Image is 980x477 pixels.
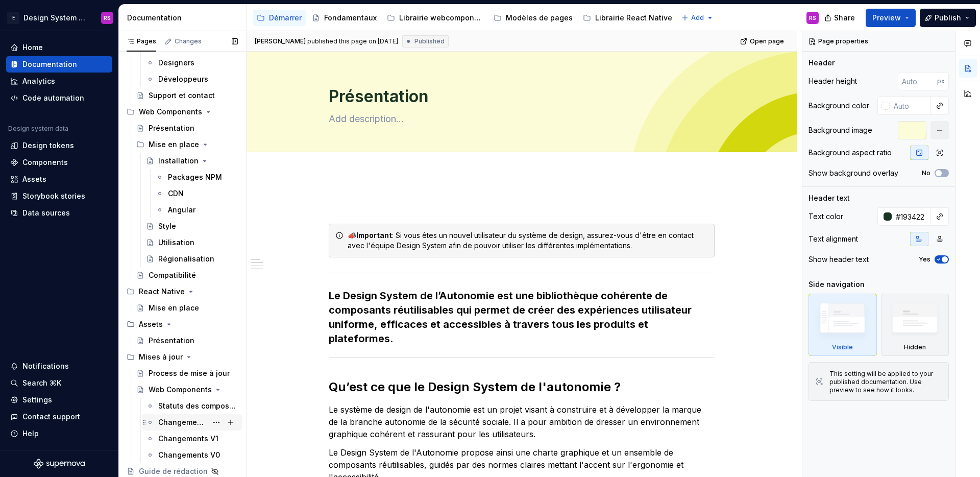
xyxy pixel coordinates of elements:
[22,361,69,371] div: Notifications
[132,267,242,283] a: Compatibilité
[158,417,207,427] div: Changements V2
[2,7,116,29] button: EDesign System de l'AutonomieRS
[22,378,61,388] div: Search ⌘K
[139,352,183,362] div: Mises à jour
[832,343,853,351] div: Visible
[808,101,869,111] div: Background color
[691,14,704,22] span: Add
[308,10,381,26] a: Fondamentaux
[152,169,242,185] a: Packages NPM
[22,93,84,103] div: Code automation
[132,381,242,398] a: Web Components
[152,202,242,218] a: Angular
[892,207,931,226] input: Auto
[22,76,55,86] div: Analytics
[122,349,242,365] div: Mises à jour
[158,401,236,411] div: Statuts des composants
[881,294,949,356] div: Hidden
[22,428,39,439] div: Help
[139,319,163,329] div: Assets
[6,73,112,89] a: Analytics
[158,156,199,166] div: Installation
[595,13,672,23] div: Librairie React Native
[142,218,242,234] a: Style
[142,71,242,87] a: Développeurs
[255,37,306,45] span: [PERSON_NAME]
[122,316,242,332] div: Assets
[152,185,242,202] a: CDN
[22,174,46,184] div: Assets
[269,13,302,23] div: Démarrer
[142,251,242,267] a: Régionalisation
[737,34,789,49] a: Open page
[34,459,85,469] a: Supernova Logo
[809,14,816,22] div: RS
[506,13,573,23] div: Modèles de pages
[6,358,112,374] button: Notifications
[808,125,872,135] div: Background image
[142,431,242,447] a: Changements V1
[6,171,112,187] a: Assets
[253,10,306,26] a: Démarrer
[142,55,242,71] a: Designers
[6,90,112,106] a: Code automation
[383,10,487,26] a: Librairie webcomponents
[6,375,112,391] button: Search ⌘K
[808,294,877,356] div: Visible
[175,37,202,45] div: Changes
[808,76,857,86] div: Header height
[6,409,112,425] button: Contact support
[22,42,43,53] div: Home
[919,255,930,264] label: Yes
[937,77,945,85] p: px
[834,13,855,23] span: Share
[22,157,68,168] div: Components
[149,270,196,280] div: Compatibilité
[307,37,398,45] div: published this page on [DATE]
[6,188,112,204] a: Storybook stories
[23,13,89,23] div: Design System de l'Autonomie
[22,59,77,69] div: Documentation
[142,234,242,251] a: Utilisation
[7,12,19,24] div: E
[139,287,185,297] div: React Native
[168,172,222,182] div: Packages NPM
[819,9,862,27] button: Share
[122,104,242,120] div: Web Components
[127,37,156,45] div: Pages
[866,9,916,27] button: Preview
[399,13,483,23] div: Librairie webcomponents
[872,13,901,23] span: Preview
[158,434,218,444] div: Changements V1
[489,10,577,26] a: Modèles de pages
[22,395,52,405] div: Settings
[6,56,112,73] a: Documentation
[324,13,377,23] div: Fondamentaux
[149,303,199,313] div: Mise en place
[158,58,194,68] div: Designers
[122,283,242,300] div: React Native
[132,332,242,349] a: Présentation
[142,414,242,431] a: Changements V2
[132,87,242,104] a: Support et contact
[149,368,230,378] div: Process de mise à jour
[8,125,68,133] div: Design system data
[808,254,869,265] div: Show header text
[922,169,930,177] label: No
[6,39,112,56] a: Home
[890,97,931,115] input: Auto
[829,370,942,394] div: This setting will be applied to your published documentation. Use preview to see how it looks.
[6,425,112,442] button: Help
[149,385,212,395] div: Web Components
[935,13,961,23] span: Publish
[149,123,194,133] div: Présentation
[158,221,176,231] div: Style
[348,230,708,251] div: 📣 : Si vous êtes un nouvel utilisateur du système de design, assurez-vous d'être en contact avec ...
[808,279,865,290] div: Side navigation
[808,193,850,203] div: Header text
[808,148,892,158] div: Background aspect ratio
[356,231,392,240] strong: Important
[808,234,858,244] div: Text alignment
[253,8,676,28] div: Page tree
[142,153,242,169] a: Installation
